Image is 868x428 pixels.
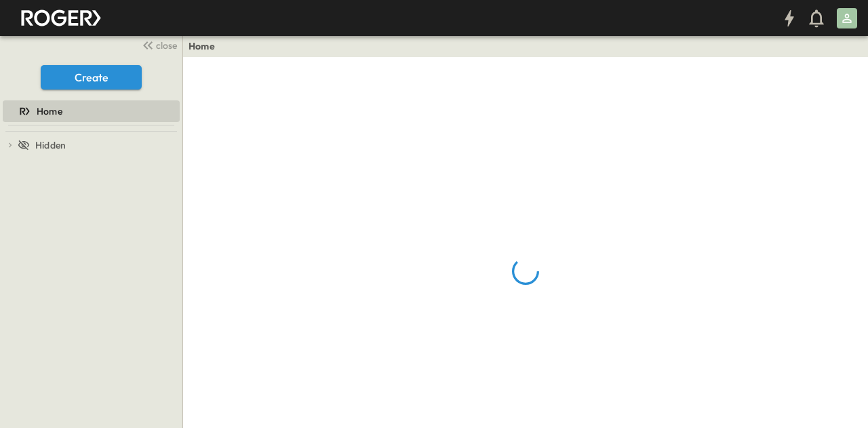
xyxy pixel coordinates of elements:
span: Hidden [35,138,66,152]
nav: breadcrumbs [189,39,223,53]
button: close [136,35,180,54]
span: close [156,39,177,52]
span: Home [37,104,62,118]
button: Create [41,65,142,90]
a: Home [3,102,177,121]
a: Home [189,39,215,53]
